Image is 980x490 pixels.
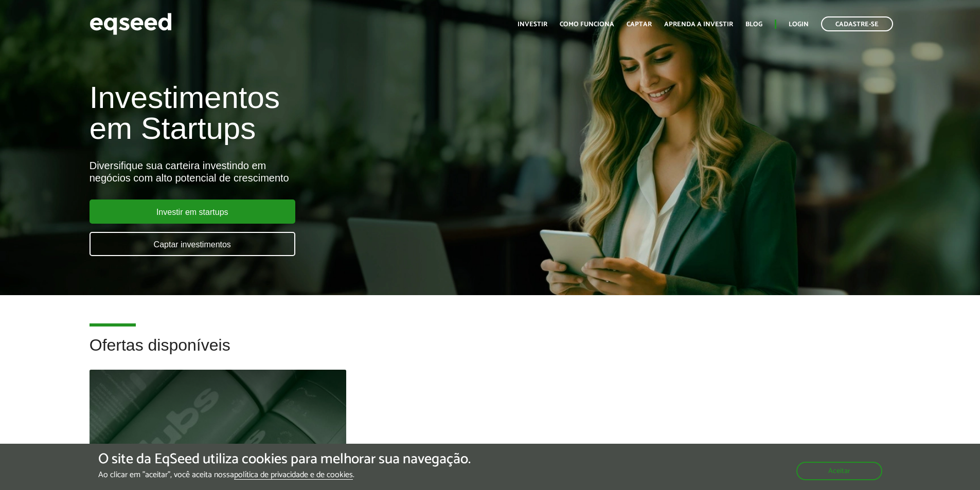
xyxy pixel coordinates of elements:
[90,199,295,224] a: Investir em startups
[90,336,891,370] h2: Ofertas disponíveis
[90,10,172,38] img: EqSeed
[518,21,547,28] a: Investir
[664,21,733,28] a: Aprenda a investir
[789,21,809,28] a: Login
[745,21,762,28] a: Blog
[821,16,893,31] a: Cadastre-se
[560,21,614,28] a: Como funciona
[98,451,471,467] h5: O site da EqSeed utiliza cookies para melhorar sua navegação.
[796,462,882,480] button: Aceitar
[90,232,295,256] a: Captar investimentos
[234,471,353,480] a: política de privacidade e de cookies
[90,82,564,144] h1: Investimentos em Startups
[627,21,652,28] a: Captar
[98,470,471,480] p: Ao clicar em "aceitar", você aceita nossa .
[90,159,564,184] div: Diversifique sua carteira investindo em negócios com alto potencial de crescimento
